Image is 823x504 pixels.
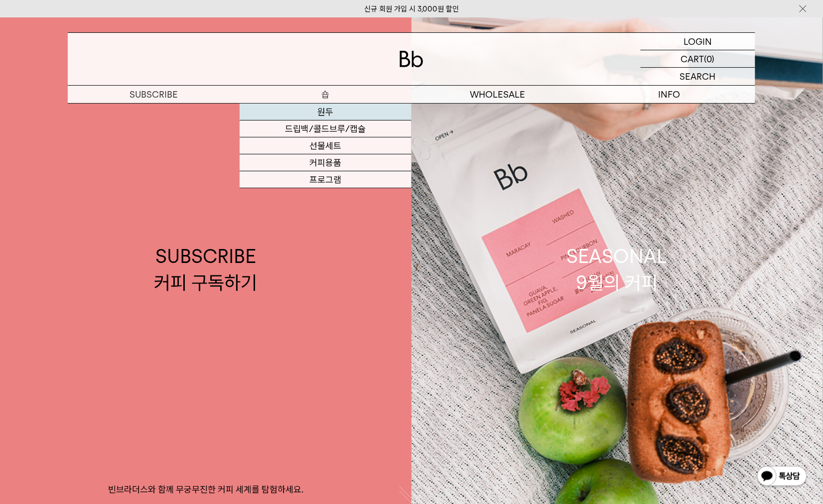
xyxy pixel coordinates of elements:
[704,50,715,67] p: (0)
[583,86,755,103] p: INFO
[411,86,583,103] p: WHOLESALE
[240,137,411,154] a: 선물세트
[680,68,716,85] p: SEARCH
[240,86,411,103] a: 숍
[154,243,258,296] div: SUBSCRIBE 커피 구독하기
[567,243,668,296] div: SEASONAL 9월의 커피
[681,50,704,67] p: CART
[240,121,411,137] a: 드립백/콜드브루/캡슐
[68,86,240,103] a: SUBSCRIBE
[364,4,459,13] a: 신규 회원 가입 시 3,000원 할인
[240,171,411,188] a: 프로그램
[400,51,423,67] img: 로고
[641,50,755,68] a: CART (0)
[240,104,411,121] a: 원두
[684,33,712,50] p: LOGIN
[240,154,411,171] a: 커피용품
[641,33,755,50] a: LOGIN
[756,465,808,489] img: 카카오톡 채널 1:1 채팅 버튼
